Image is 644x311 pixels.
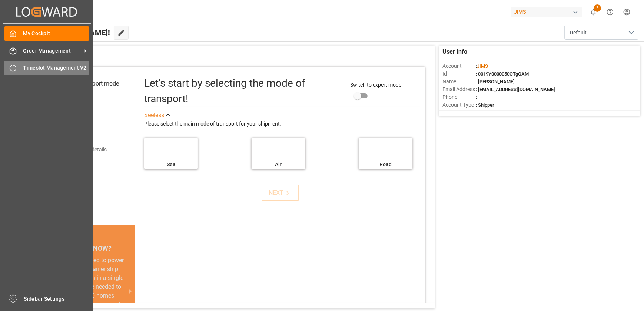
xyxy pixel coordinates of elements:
span: Phone [442,93,476,101]
span: Sidebar Settings [24,295,90,303]
button: NEXT [262,185,299,201]
span: : 0019Y0000050OTgQAM [476,71,529,77]
span: Timeslot Management V2 [23,64,90,72]
span: User Info [442,47,467,56]
div: JIMS [511,7,582,17]
div: NEXT [269,188,292,197]
span: Id [442,70,476,78]
a: My Cockpit [4,26,89,41]
div: Select transport mode [62,79,119,88]
span: Switch to expert mode [351,82,402,88]
div: Road [362,161,409,168]
button: show 2 new notifications [585,4,602,20]
span: : Shipper [476,102,494,108]
span: : [PERSON_NAME] [476,79,515,84]
span: JIMS [477,63,488,69]
span: Name [442,78,476,86]
div: Sea [148,161,194,168]
div: Please select the main mode of transport for your shipment. [144,120,420,128]
span: Account [442,62,476,70]
div: See less [144,111,164,120]
span: : [EMAIL_ADDRESS][DOMAIN_NAME] [476,87,555,92]
span: : — [476,94,482,100]
span: 2 [594,4,601,12]
img: Exertis%20JAM%20-%20Email%20Logo.jpg_1722504956.jpg [480,6,506,19]
button: JIMS [511,5,585,19]
a: Timeslot Management V2 [4,61,89,75]
span: : [476,63,488,69]
span: Email Address [442,86,476,93]
span: Account Type [442,101,476,109]
span: My Cockpit [23,30,90,37]
div: Air [255,161,302,168]
button: Help Center [602,4,618,20]
span: Default [570,29,587,37]
span: Order Management [23,47,82,55]
div: Let's start by selecting the mode of transport! [144,76,343,107]
button: open menu [564,26,638,40]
